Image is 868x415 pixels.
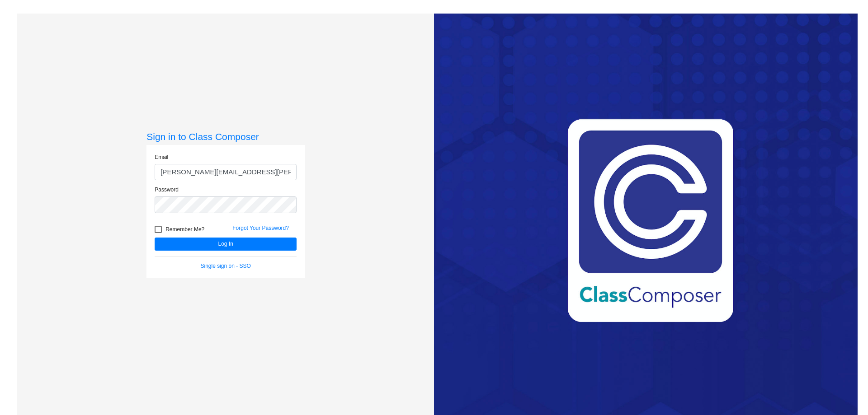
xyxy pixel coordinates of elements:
a: Single sign on - SSO [201,263,251,269]
label: Email [155,153,168,161]
button: Log In [155,238,297,251]
span: Remember Me? [165,224,204,235]
label: Password [155,186,179,194]
h3: Sign in to Class Composer [146,131,305,142]
a: Forgot Your Password? [232,225,289,231]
